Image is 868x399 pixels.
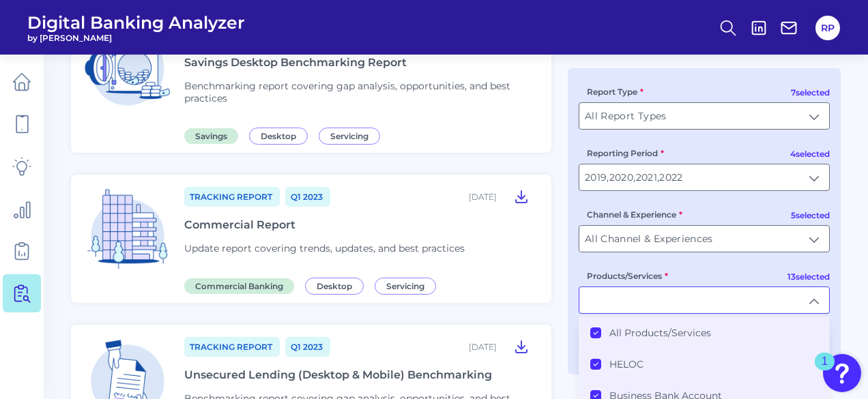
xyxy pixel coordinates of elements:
[27,33,245,43] span: by [PERSON_NAME]
[249,128,308,145] span: Desktop
[587,148,664,158] label: Reporting Period
[184,128,238,144] span: Savings
[469,192,497,202] div: [DATE]
[184,80,510,104] span: Benchmarking report covering gap analysis, opportunities, and best practices
[82,186,173,277] img: Commercial Banking
[375,278,436,295] span: Servicing
[587,271,668,281] label: Products/Services
[184,242,465,254] span: Update report covering trends, updates, and best practices
[609,327,711,339] label: All Products/Services
[249,129,313,142] a: Desktop
[184,129,244,142] a: Savings
[319,128,380,145] span: Servicing
[587,87,643,97] label: Report Type
[184,337,280,357] a: Tracking Report
[375,279,442,292] a: Servicing
[285,337,330,357] a: Q1 2023
[27,12,245,33] span: Digital Banking Analyzer
[285,187,330,207] a: Q1 2023
[184,279,300,292] a: Commercial Banking
[815,16,840,40] button: RP
[609,358,643,370] label: HELOC
[305,279,369,292] a: Desktop
[184,368,492,381] div: Unsecured Lending (Desktop & Mobile) Benchmarking
[319,129,386,142] a: Servicing
[82,23,173,115] img: Savings
[823,354,861,392] button: Open Resource Center, 1 new notification
[184,218,295,231] div: Commercial Report
[184,278,294,294] span: Commercial Banking
[184,56,407,69] div: Savings Desktop Benchmarking Report
[508,336,535,357] button: Unsecured Lending (Desktop & Mobile) Benchmarking
[305,278,364,295] span: Desktop
[184,187,280,207] a: Tracking Report
[508,186,535,207] button: Commercial Report
[469,342,497,352] div: [DATE]
[822,361,828,379] div: 1
[587,209,682,220] label: Channel & Experience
